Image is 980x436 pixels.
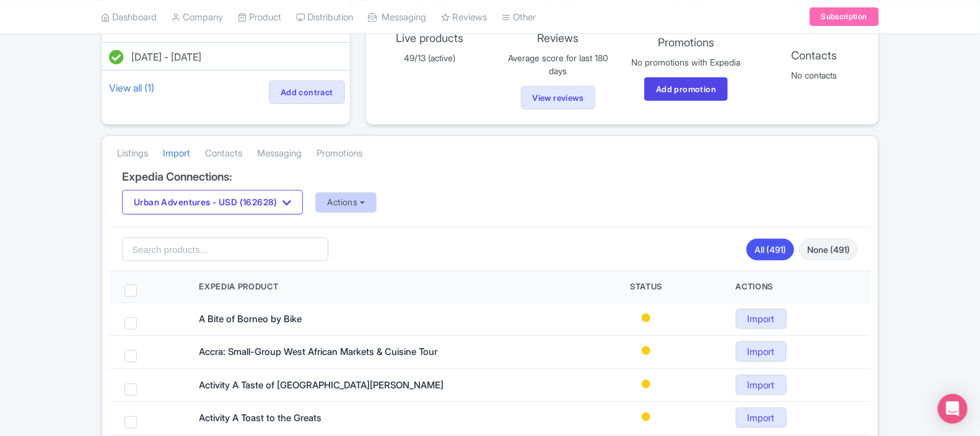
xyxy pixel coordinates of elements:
div: Activity A Taste of San Jose [199,378,557,393]
a: Add contract [269,80,345,104]
p: No contacts [758,69,871,82]
a: Subscription [810,7,879,26]
th: Status [572,271,721,302]
a: Promotions [317,137,362,171]
a: Contacts [205,137,242,171]
div: Accra: Small-Group West African Markets & Cuisine Tour [199,345,557,359]
div: Open Intercom Messenger [938,394,968,424]
span: [DATE] - [DATE] [131,51,201,63]
p: Promotions [629,34,743,51]
a: View reviews [521,86,596,109]
p: Average score for last 180 days [501,51,615,77]
th: Expedia Product [185,271,572,302]
input: Search products... [122,237,328,261]
p: 49/13 (active) [374,51,487,64]
a: None (491) [799,239,858,260]
a: Messaging [257,137,302,171]
a: All (491) [746,239,794,260]
h4: Expedia Connections: [122,171,858,183]
a: Import [163,137,190,171]
a: Import [736,309,787,329]
div: Activity A Toast to the Greats [199,411,557,425]
p: Live products [374,30,487,46]
button: Actions [315,192,377,213]
a: Import [736,375,787,395]
a: Add promotion [644,77,728,101]
p: No promotions with Expedia [629,56,743,69]
p: Reviews [501,30,615,46]
th: Actions [721,271,870,302]
button: Urban Adventures - USD (162628) [122,190,303,215]
div: A Bite of Borneo by Bike [199,312,557,327]
a: Import [736,408,787,428]
p: Contacts [758,47,871,64]
a: View all (1) [107,79,157,96]
a: Listings [117,137,148,171]
a: Import [736,341,787,362]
